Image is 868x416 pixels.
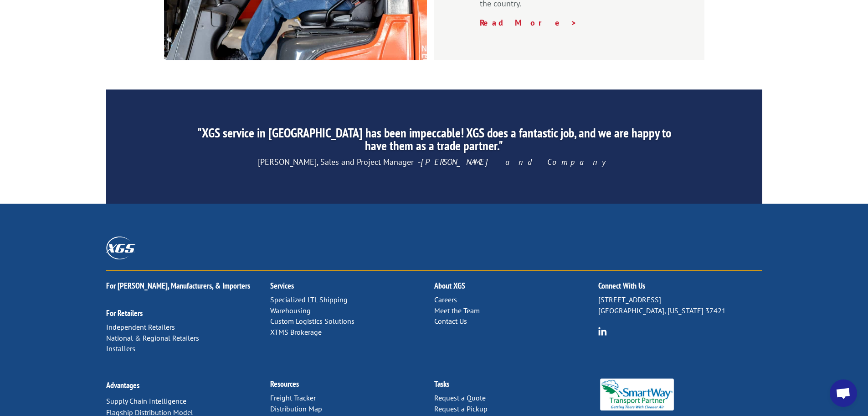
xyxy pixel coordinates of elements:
[106,396,186,405] a: Supply Chain Intelligence
[434,316,467,326] a: Contact Us
[434,295,457,304] a: Careers
[106,237,135,259] img: XGS_Logos_ALL_2024_All_White
[106,322,175,332] a: Independent Retailers
[106,380,139,390] a: Advantages
[598,327,607,336] img: group-6
[106,308,143,318] a: For Retailers
[270,393,316,402] a: Freight Tracker
[191,126,676,157] h2: "XGS service in [GEOGRAPHIC_DATA] has been impeccable! XGS does a fantastic job, and we are happy...
[434,380,598,393] h2: Tasks
[434,393,486,402] a: Request a Quote
[270,280,294,291] a: Services
[598,282,762,295] h2: Connect With Us
[434,306,480,315] a: Meet the Team
[480,17,577,28] a: Read More >
[830,379,857,407] div: Open chat
[598,295,762,316] p: [STREET_ADDRESS] [GEOGRAPHIC_DATA], [US_STATE] 37421
[258,157,611,167] span: [PERSON_NAME], Sales and Project Manager -
[434,404,488,413] a: Request a Pickup
[270,404,322,413] a: Distribution Map
[270,306,311,315] a: Warehousing
[270,316,354,326] a: Custom Logistics Solutions
[421,157,611,167] em: [PERSON_NAME] and Company
[434,280,465,291] a: About XGS
[270,379,299,389] a: Resources
[270,295,348,304] a: Specialized LTL Shipping
[270,327,322,337] a: XTMS Brokerage
[106,344,135,353] a: Installers
[106,280,250,291] a: For [PERSON_NAME], Manufacturers, & Importers
[598,379,676,411] img: Smartway_Logo
[106,333,199,342] a: National & Regional Retailers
